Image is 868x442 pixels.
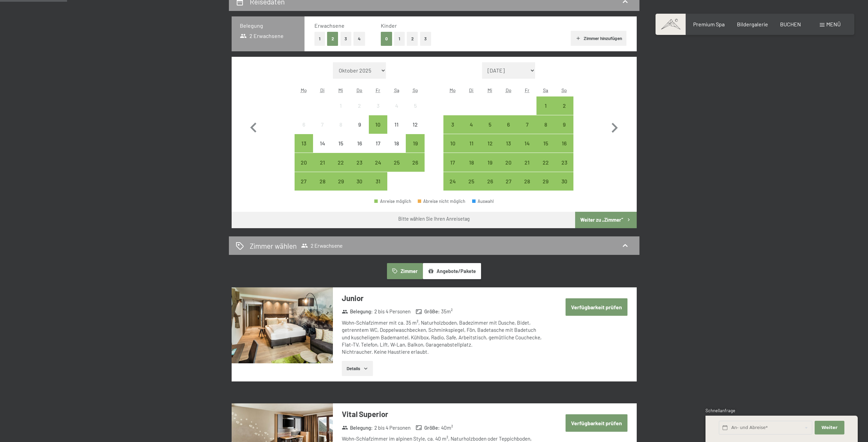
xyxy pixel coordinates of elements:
[443,153,462,171] div: Mon Nov 17 2025
[301,242,342,249] span: 2 Erwachsene
[566,298,627,316] button: Verfügbarkeit prüfen
[462,153,481,171] div: Anreise möglich
[387,263,423,279] button: Zimmer
[351,141,368,158] div: 16
[332,96,350,115] div: Wed Oct 01 2025
[342,308,373,315] strong: Belegung :
[320,87,325,93] abbr: Dienstag
[295,115,313,134] div: Mon Oct 06 2025
[353,32,365,46] button: 4
[556,103,573,120] div: 2
[351,179,368,196] div: 30
[518,134,536,153] div: Fri Nov 14 2025
[420,32,431,46] button: 3
[605,62,624,191] button: Nächster Monat
[295,179,312,196] div: 27
[327,32,338,46] button: 2
[780,21,801,27] a: BUCHEN
[481,172,499,191] div: Anreise möglich
[536,115,555,134] div: Anreise möglich
[314,160,331,177] div: 21
[350,115,369,134] div: Anreise nicht möglich
[387,96,406,115] div: Anreise nicht möglich
[295,134,313,153] div: Anreise möglich
[499,153,518,171] div: Thu Nov 20 2025
[332,141,349,158] div: 15
[518,153,536,171] div: Anreise möglich
[374,308,411,315] span: 2 bis 4 Personen
[332,115,350,134] div: Wed Oct 08 2025
[575,212,636,228] button: Weiter zu „Zimmer“
[443,153,462,171] div: Anreise möglich
[571,31,626,46] button: Zimmer hinzufügen
[472,199,494,204] div: Auswahl
[481,115,499,134] div: Wed Nov 05 2025
[398,216,470,222] div: Bitte wählen Sie Ihren Anreisetag
[240,32,284,40] span: 2 Erwachsene
[444,160,461,177] div: 17
[443,172,462,191] div: Mon Nov 24 2025
[566,414,627,432] button: Verfügbarkeit prüfen
[370,179,387,196] div: 31
[351,122,368,139] div: 9
[555,96,573,115] div: Anreise möglich
[506,87,511,93] abbr: Donnerstag
[387,153,406,171] div: Sat Oct 25 2025
[369,172,387,191] div: Fri Oct 31 2025
[443,115,462,134] div: Anreise möglich
[332,153,350,171] div: Wed Oct 22 2025
[462,134,481,153] div: Anreise möglich
[295,153,313,171] div: Anreise möglich
[369,96,387,115] div: Fri Oct 03 2025
[406,134,424,153] div: Anreise möglich
[561,87,567,93] abbr: Sonntag
[463,179,480,196] div: 25
[406,96,424,115] div: Anreise nicht möglich
[295,172,313,191] div: Anreise möglich
[462,172,481,191] div: Tue Nov 25 2025
[295,153,313,171] div: Mon Oct 20 2025
[518,160,535,177] div: 21
[388,160,405,177] div: 25
[443,115,462,134] div: Mon Nov 03 2025
[416,308,440,315] strong: Größe :
[406,115,424,134] div: Anreise nicht möglich
[443,172,462,191] div: Anreise möglich
[350,153,369,171] div: Anreise möglich
[340,32,352,46] button: 3
[332,160,349,177] div: 22
[388,141,405,158] div: 18
[370,160,387,177] div: 24
[406,153,424,171] div: Sun Oct 26 2025
[537,160,554,177] div: 22
[313,115,332,134] div: Anreise nicht möglich
[441,308,453,315] span: 35 m²
[332,172,350,191] div: Wed Oct 29 2025
[481,141,498,158] div: 12
[244,62,263,191] button: Vorheriger Monat
[693,21,725,27] a: Premium Spa
[537,122,554,139] div: 8
[301,87,307,93] abbr: Montag
[369,115,387,134] div: Anreise möglich
[737,21,768,27] span: Bildergalerie
[518,115,536,134] div: Anreise möglich
[313,153,332,171] div: Tue Oct 21 2025
[394,32,405,46] button: 1
[369,153,387,171] div: Anreise möglich
[295,134,313,153] div: Mon Oct 13 2025
[350,115,369,134] div: Thu Oct 09 2025
[536,96,555,115] div: Sat Nov 01 2025
[481,172,499,191] div: Wed Nov 26 2025
[350,134,369,153] div: Thu Oct 16 2025
[369,134,387,153] div: Fri Oct 17 2025
[394,87,399,93] abbr: Samstag
[488,87,492,93] abbr: Mittwoch
[406,115,424,134] div: Sun Oct 12 2025
[413,87,418,93] abbr: Sonntag
[518,153,536,171] div: Fri Nov 21 2025
[387,153,406,171] div: Anreise möglich
[406,96,424,115] div: Sun Oct 05 2025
